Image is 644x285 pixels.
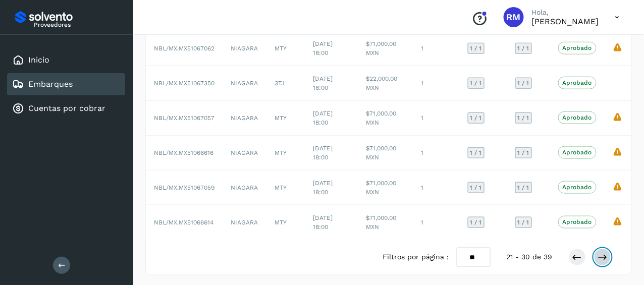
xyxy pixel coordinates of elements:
[413,31,460,66] td: 1
[413,66,460,101] td: 1
[470,219,482,225] span: 1 / 1
[563,184,592,191] p: Aprobado
[7,73,125,95] div: Embarques
[267,66,305,101] td: 3TJ
[223,136,267,170] td: NIAGARA
[563,218,592,225] p: Aprobado
[383,252,449,262] span: Filtros por página :
[28,103,105,113] a: Cuentas por cobrar
[267,31,305,66] td: MTY
[154,219,213,226] span: NBL/MX.MX51066614
[507,252,553,262] span: 21 - 30 de 39
[470,115,482,121] span: 1 / 1
[313,145,333,161] span: [DATE] 18:00
[154,80,214,87] span: NBL/MX.MX51067350
[223,31,267,66] td: NIAGARA
[34,21,121,28] p: Proveedores
[267,170,305,205] td: MTY
[313,214,333,231] span: [DATE] 18:00
[223,205,267,240] td: NIAGARA
[313,40,333,56] span: [DATE] 18:00
[413,205,460,240] td: 1
[7,49,125,71] div: Inicio
[358,136,413,170] td: $71,000.00 MXN
[518,115,529,121] span: 1 / 1
[267,205,305,240] td: MTY
[223,66,267,101] td: NIAGARA
[358,205,413,240] td: $71,000.00 MXN
[470,150,482,156] span: 1 / 1
[413,170,460,205] td: 1
[223,170,267,205] td: NIAGARA
[7,97,125,120] div: Cuentas por cobrar
[358,31,413,66] td: $71,000.00 MXN
[413,101,460,136] td: 1
[28,55,49,65] a: Inicio
[518,185,529,191] span: 1 / 1
[313,110,333,126] span: [DATE] 18:00
[154,115,214,122] span: NBL/MX.MX51067057
[223,101,267,136] td: NIAGARA
[358,170,413,205] td: $71,000.00 MXN
[154,184,214,191] span: NBL/MX.MX51067059
[154,149,213,156] span: NBL/MX.MX51066616
[563,79,592,86] p: Aprobado
[532,17,599,26] p: RICARDO MONTEMAYOR
[313,75,333,91] span: [DATE] 18:00
[470,80,482,86] span: 1 / 1
[518,45,529,51] span: 1 / 1
[563,44,592,51] p: Aprobado
[518,80,529,86] span: 1 / 1
[470,185,482,191] span: 1 / 1
[532,8,599,17] p: Hola,
[518,219,529,225] span: 1 / 1
[28,79,73,89] a: Embarques
[154,45,214,52] span: NBL/MX.MX51067062
[413,136,460,170] td: 1
[518,150,529,156] span: 1 / 1
[470,45,482,51] span: 1 / 1
[563,149,592,156] p: Aprobado
[267,136,305,170] td: MTY
[358,101,413,136] td: $71,000.00 MXN
[358,66,413,101] td: $22,000.00 MXN
[267,101,305,136] td: MTY
[563,114,592,121] p: Aprobado
[313,180,333,196] span: [DATE] 18:00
